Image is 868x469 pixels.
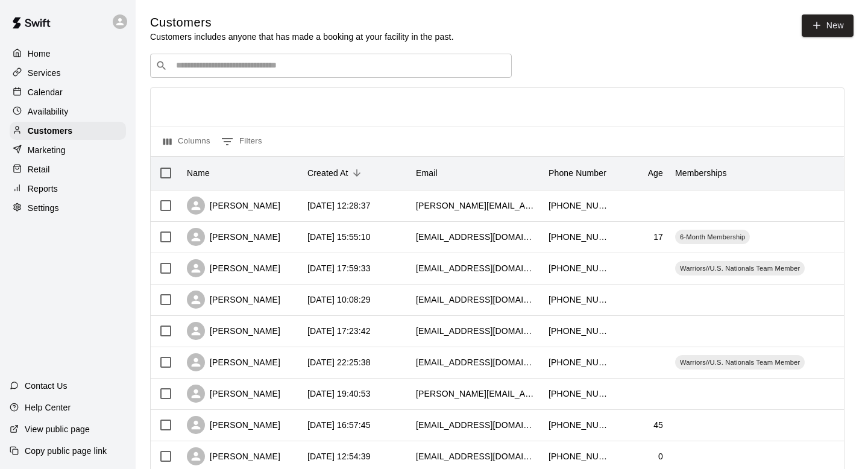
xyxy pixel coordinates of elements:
[307,294,371,306] div: 2025-09-06 10:08:29
[549,294,609,306] div: +15733098921
[25,423,90,435] p: View public page
[802,14,854,37] a: New
[187,416,280,434] div: [PERSON_NAME]
[10,64,126,82] a: Services
[187,197,280,215] div: [PERSON_NAME]
[675,230,750,244] div: 6-Month Membership
[348,165,365,181] button: Sort
[675,357,805,367] span: Warriors//U.S. Nationals Team Member
[25,401,71,414] p: Help Center
[549,450,609,462] div: +16309469592
[675,355,805,370] div: Warriors//U.S. Nationals Team Member
[549,231,609,243] div: +15738816395
[658,450,663,462] div: 0
[28,183,58,195] p: Reports
[10,160,126,178] a: Retail
[150,31,454,43] p: Customers includes anyone that has made a booking at your facility in the past.
[187,385,280,403] div: [PERSON_NAME]
[615,156,669,190] div: Age
[675,261,805,275] div: Warriors//U.S. Nationals Team Member
[549,200,609,212] div: +15733566086
[307,325,371,337] div: 2025-09-04 17:23:42
[10,141,126,159] a: Marketing
[675,156,727,190] div: Memberships
[307,419,371,431] div: 2025-09-02 16:57:45
[416,419,536,431] div: calgraves@gmail.com
[181,156,301,190] div: Name
[25,445,107,457] p: Copy public page link
[648,156,663,190] div: Age
[28,125,72,137] p: Customers
[28,67,61,79] p: Services
[307,262,371,274] div: 2025-09-06 17:59:33
[187,353,280,371] div: [PERSON_NAME]
[416,156,438,190] div: Email
[160,132,213,151] button: Select columns
[549,356,609,368] div: +15738645114
[28,202,59,214] p: Settings
[218,132,265,151] button: Show filters
[307,200,371,212] div: 2025-09-09 12:28:37
[416,325,536,337] div: aricbremer@gmail.com
[10,45,126,63] a: Home
[416,200,536,212] div: chris@columbiapoolandspa.com
[307,450,371,462] div: 2025-09-02 12:54:39
[653,231,663,243] div: 17
[675,263,805,273] span: Warriors//U.S. Nationals Team Member
[10,83,126,101] a: Calendar
[542,156,615,190] div: Phone Number
[187,322,280,340] div: [PERSON_NAME]
[307,356,371,368] div: 2025-09-03 22:25:38
[150,54,512,78] div: Search customers by name or email
[307,156,348,190] div: Created At
[150,14,454,31] h5: Customers
[549,325,609,337] div: +15733247431
[416,262,536,274] div: mnparker5@gmail.com
[25,380,68,392] p: Contact Us
[549,262,609,274] div: +15732301342
[416,356,536,368] div: annegregstonnichols@gmail.com
[28,144,66,156] p: Marketing
[416,450,536,462] div: michaelcarrozza@comcast.net
[307,231,371,243] div: 2025-09-08 15:55:10
[653,419,663,431] div: 45
[10,102,126,121] a: Availability
[10,122,126,140] a: Customers
[669,156,850,190] div: Memberships
[675,232,750,242] span: 6-Month Membership
[10,199,126,217] a: Settings
[307,388,371,400] div: 2025-09-02 19:40:53
[416,294,536,306] div: tonypalmer021@gmail.com
[301,156,410,190] div: Created At
[549,419,609,431] div: +15739991494
[416,388,536,400] div: amynicolemahoney@hotmail.com
[549,388,609,400] div: +15738086025
[416,231,536,243] div: terillbean@yahoo.com
[28,163,50,175] p: Retail
[549,156,606,190] div: Phone Number
[187,447,280,465] div: [PERSON_NAME]
[28,105,69,118] p: Availability
[187,291,280,309] div: [PERSON_NAME]
[410,156,542,190] div: Email
[10,180,126,198] a: Reports
[187,156,210,190] div: Name
[28,48,51,60] p: Home
[187,259,280,277] div: [PERSON_NAME]
[28,86,63,98] p: Calendar
[187,228,280,246] div: [PERSON_NAME]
